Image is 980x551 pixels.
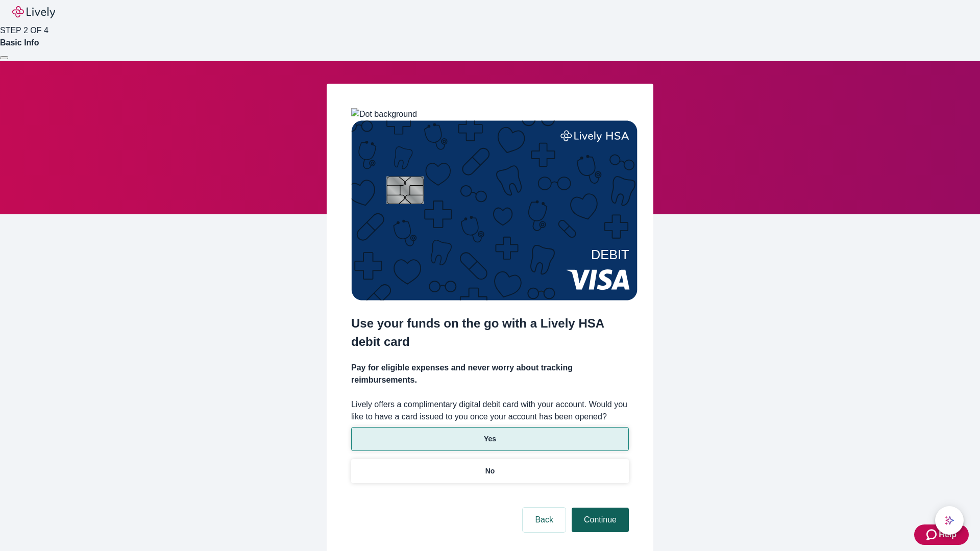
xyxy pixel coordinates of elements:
h4: Pay for eligible expenses and never worry about tracking reimbursements. [351,362,629,386]
img: Debit card [351,120,638,300]
button: Back [523,508,566,532]
span: Help [939,529,957,541]
button: Continue [572,508,629,532]
svg: Zendesk support icon [926,529,939,541]
p: Yes [484,434,496,444]
button: chat [935,506,964,535]
h2: Use your funds on the go with a Lively HSA debit card [351,314,629,351]
button: No [351,459,629,483]
p: No [485,466,495,477]
button: Zendesk support iconHelp [914,524,969,545]
svg: Lively AI Assistant [944,515,954,525]
label: Lively offers a complimentary digital debit card with your account. Would you like to have a card... [351,398,629,423]
img: Dot background [351,108,417,120]
button: Yes [351,427,629,451]
img: Lively [12,6,55,18]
